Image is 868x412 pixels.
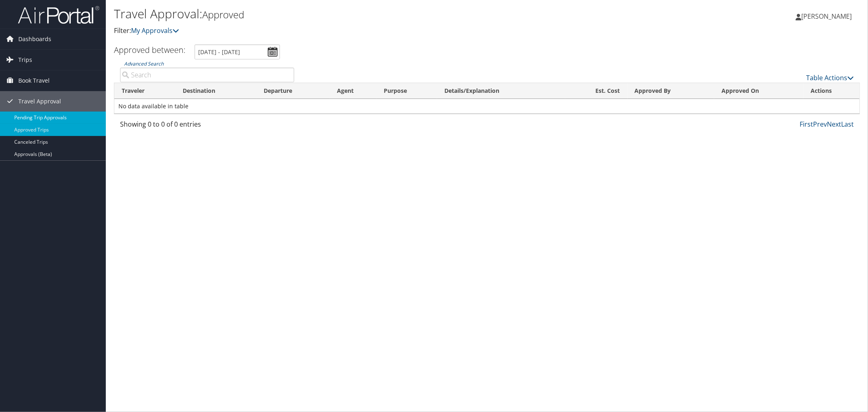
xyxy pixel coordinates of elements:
p: Filter: [114,26,611,36]
th: Approved On: activate to sort column ascending [714,83,803,99]
th: Traveler: activate to sort column ascending [114,83,175,99]
a: Last [841,120,854,129]
img: airportal-logo.png [18,5,99,24]
h3: Approved between: [114,44,186,55]
span: [PERSON_NAME] [801,12,852,21]
span: Book Travel [18,70,50,91]
div: Showing 0 to 0 of 0 entries [120,119,294,133]
a: [PERSON_NAME] [796,4,860,28]
input: [DATE] - [DATE] [195,44,280,59]
th: Actions [803,83,859,99]
span: Travel Approval [18,91,61,112]
a: Table Actions [806,73,854,82]
input: Advanced Search [120,68,294,82]
a: Advanced Search [124,60,164,67]
th: Agent [330,83,376,99]
th: Departure: activate to sort column ascending [257,83,330,99]
td: No data available in table [114,99,859,114]
span: Trips [18,50,32,70]
a: First [800,120,813,129]
a: My Approvals [131,26,179,35]
a: Next [827,120,841,129]
span: Dashboards [18,29,51,49]
th: Purpose [377,83,437,99]
th: Approved By: activate to sort column ascending [627,83,714,99]
th: Destination: activate to sort column ascending [175,83,257,99]
h1: Travel Approval: [114,5,611,22]
a: Prev [813,120,827,129]
small: Approved [202,8,244,21]
th: Est. Cost: activate to sort column ascending [565,83,627,99]
th: Details/Explanation [437,83,565,99]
